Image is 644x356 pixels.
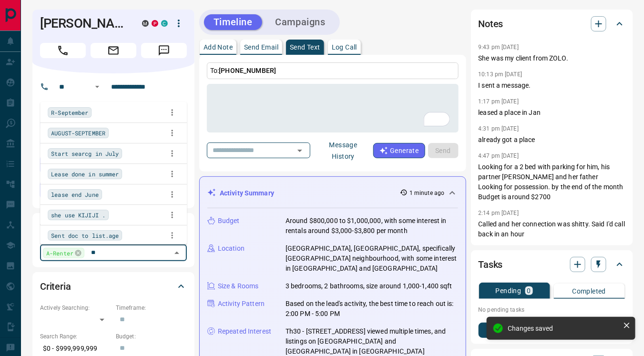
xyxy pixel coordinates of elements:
[290,44,320,51] p: Send Text
[479,303,625,317] p: No pending tasks
[373,143,425,158] button: Generate
[116,332,187,341] p: Budget:
[207,184,458,202] div: Activity Summary1 minute ago
[479,210,519,216] p: 2:14 pm [DATE]
[214,88,452,129] textarea: To enrich screen reader interactions, please activate Accessibility in Grammarly extension settings
[152,20,158,27] div: property.ca
[46,248,73,258] span: A-Renter
[286,244,458,274] p: [GEOGRAPHIC_DATA], [GEOGRAPHIC_DATA], specifically [GEOGRAPHIC_DATA] neighbourhood, with some int...
[204,44,233,51] p: Add Note
[479,81,625,91] p: I sent a message.
[479,323,625,338] button: New Task
[293,144,307,157] button: Open
[170,246,184,260] button: Close
[496,287,521,294] p: Pending
[220,188,274,198] p: Activity Summary
[51,231,119,240] span: Sent doc to list.age
[51,149,119,158] span: Start searcg in July
[219,67,276,74] span: [PHONE_NUMBER]
[479,44,519,51] p: 9:43 pm [DATE]
[51,169,119,179] span: Lease done in summer
[40,275,187,298] div: Criteria
[479,219,625,239] p: Called and her connection was shitty. Said I'd call back in an hour
[572,288,606,295] p: Completed
[527,287,531,294] p: 0
[40,304,111,312] p: Actively Searching:
[286,216,458,236] p: Around $800,000 to $1,000,000, with some interest in rentals around $3,000-$3,800 per month
[51,190,99,199] span: lease end June
[286,281,452,291] p: 3 bedrooms, 2 bathrooms, size around 1,000-1,400 sqft
[207,62,459,79] p: To:
[40,16,128,31] h1: [PERSON_NAME]
[479,257,503,272] h2: Tasks
[479,53,625,63] p: She was my client from ZOLO.
[218,326,271,336] p: Repeated Interest
[142,20,149,27] div: mrloft.ca
[51,108,88,117] span: R-September
[479,108,625,118] p: leased a place in Jan
[40,43,86,58] span: Call
[40,332,111,341] p: Search Range:
[286,299,458,319] p: Based on the lead's activity, the best time to reach out is: 2:00 PM - 5:00 PM
[508,325,619,332] div: Changes saved
[218,216,240,226] p: Budget
[479,16,503,31] h2: Notes
[479,153,519,159] p: 4:47 pm [DATE]
[479,135,625,145] p: already got a place
[141,43,187,58] span: Message
[92,81,103,92] button: Open
[479,98,519,105] p: 1:17 pm [DATE]
[161,20,168,27] div: condos.ca
[409,189,444,197] p: 1 minute ago
[51,128,105,138] span: AUGUST-SEPTEMBER
[91,43,136,58] span: Email
[116,304,187,312] p: Timeframe:
[479,162,625,202] p: Looking for a 2 bed with parking for him, his partner [PERSON_NAME] and her father Looking for po...
[313,137,373,164] button: Message History
[479,253,625,276] div: Tasks
[244,44,278,51] p: Send Email
[479,71,522,78] p: 10:13 pm [DATE]
[266,14,335,30] button: Campaigns
[40,279,71,294] h2: Criteria
[204,14,262,30] button: Timeline
[479,12,625,35] div: Notes
[218,299,265,309] p: Activity Pattern
[51,210,105,220] span: she use KIJIJI .
[218,244,245,254] p: Location
[218,281,259,291] p: Size & Rooms
[479,125,519,132] p: 4:31 pm [DATE]
[43,248,84,258] div: A-Renter
[332,44,357,51] p: Log Call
